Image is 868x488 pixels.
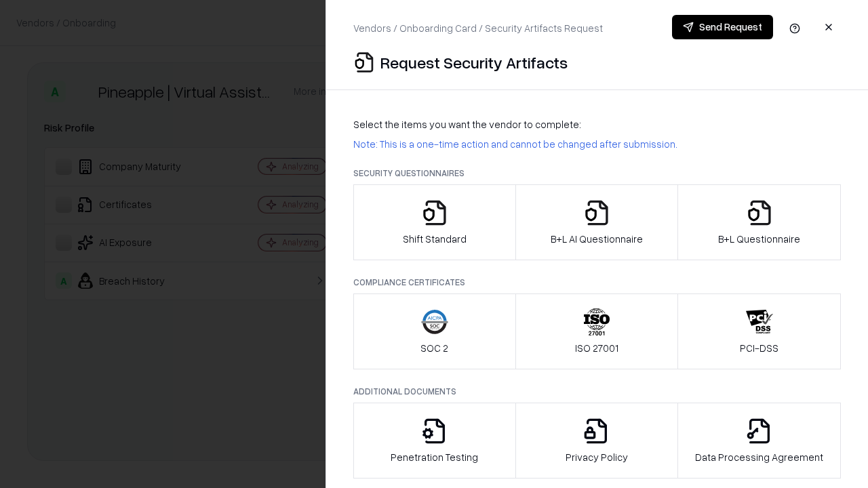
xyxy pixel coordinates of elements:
p: Security Questionnaires [353,167,841,179]
p: Vendors / Onboarding Card / Security Artifacts Request [353,21,603,35]
p: ISO 27001 [575,341,618,355]
p: Note: This is a one-time action and cannot be changed after submission. [353,137,841,151]
button: Data Processing Agreement [677,403,841,479]
p: Shift Standard [403,232,467,246]
p: Request Security Artifacts [380,52,568,73]
p: Privacy Policy [566,450,628,464]
button: B+L Questionnaire [677,184,841,260]
button: PCI-DSS [677,293,841,369]
button: ISO 27001 [515,293,679,369]
button: Shift Standard [353,184,516,260]
p: Compliance Certificates [353,277,841,288]
p: Select the items you want the vendor to complete: [353,117,841,131]
p: B+L AI Questionnaire [551,232,643,246]
p: SOC 2 [420,341,448,355]
p: Penetration Testing [391,450,478,464]
button: Send Request [672,15,773,39]
button: SOC 2 [353,293,516,369]
button: B+L AI Questionnaire [515,184,679,260]
button: Privacy Policy [515,403,679,479]
p: Additional Documents [353,386,841,397]
p: PCI-DSS [740,341,778,355]
p: Data Processing Agreement [695,450,823,464]
button: Penetration Testing [353,403,516,479]
p: B+L Questionnaire [718,232,800,246]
